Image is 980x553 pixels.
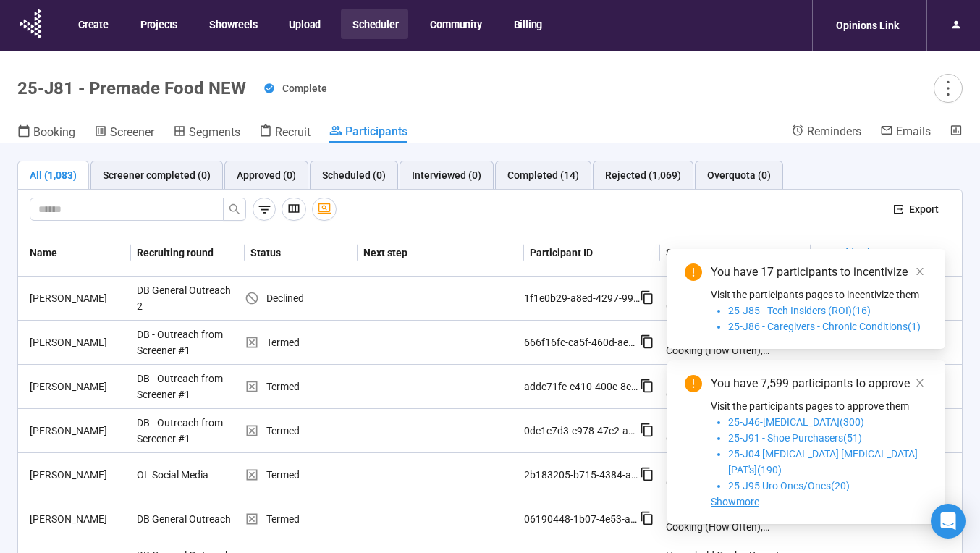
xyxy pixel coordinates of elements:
[896,124,931,138] span: Emails
[728,448,918,476] span: 25-J04 [MEDICAL_DATA] [MEDICAL_DATA] [PAT's](190)
[685,375,702,392] span: exclamation-circle
[915,266,925,276] span: close
[24,423,131,439] div: [PERSON_NAME]
[412,167,481,183] div: Interviewed (0)
[131,365,240,408] div: DB - Outreach from Screener #1
[524,467,640,483] div: 2b183205-b715-4384-a298-9718d6763468
[33,125,75,139] span: Booking
[345,124,407,138] span: Participants
[131,276,240,320] div: DB General Outreach 2
[245,379,358,394] div: Termed
[173,124,240,143] a: Segments
[277,9,331,39] button: Upload
[827,12,908,39] div: Opinions Link
[237,167,296,183] div: Approved (0)
[711,496,759,507] span: Showmore
[131,229,244,276] th: Recruiting round
[909,201,939,217] span: Export
[502,9,553,39] button: Billing
[711,398,928,414] p: Visit the participants pages to approve them
[728,305,871,316] span: 25-J85 - Tech Insiders (ROI)(16)
[245,511,358,527] div: Termed
[131,409,240,452] div: DB - Outreach from Screener #1
[666,326,799,358] div: Household Cooks, Parents, Cooking (How Often), Bouillon Users, Rice/Pasta Users, English Speaking
[259,124,311,143] a: Recruit
[245,229,358,276] th: Status
[131,321,240,364] div: DB - Outreach from Screener #1
[915,378,925,388] span: close
[880,124,931,141] a: Emails
[524,229,660,276] th: Participant ID
[711,263,928,281] div: You have 17 participants to incentivize
[666,503,799,535] div: Household Cooks, Parents, Cooking (How Often), Bouillon Users, Rice/Pasta Users, English Speaking
[524,290,640,306] div: 1f1e0b29-a8ed-4297-9904-8efb37c0cd93
[67,9,119,39] button: Create
[828,245,895,261] span: + Add columns
[24,379,131,394] div: [PERSON_NAME]
[807,124,861,138] span: Reminders
[707,167,771,183] div: Overquota (0)
[30,167,77,183] div: All (1,083)
[685,263,702,281] span: exclamation-circle
[245,290,358,306] div: Declined
[728,432,862,444] span: 25-J91 - Shoe Purchasers(51)
[666,415,799,447] div: Household Cooks, Parents, Cooking (How Often), Bouillon Users, Rice/Pasta Users, English Speaking
[131,505,240,533] div: DB General Outreach
[24,511,131,527] div: [PERSON_NAME]
[129,9,187,39] button: Projects
[524,423,640,439] div: 0dc1c7d3-c978-47c2-a255-71ab3373b506
[131,461,240,489] div: OL Social Media
[938,78,958,98] span: more
[103,167,211,183] div: Screener completed (0)
[18,229,131,276] th: Name
[245,334,358,350] div: Termed
[934,74,963,103] button: more
[711,375,928,392] div: You have 7,599 participants to approve
[524,334,640,350] div: 666f16fc-ca5f-460d-ae68-8f1926766407
[358,229,524,276] th: Next step
[605,167,681,183] div: Rejected (1,069)
[728,321,921,332] span: 25-J86 - Caregivers - Chronic Conditions(1)
[816,241,907,264] button: + Add columns
[341,9,408,39] button: Scheduler
[24,334,131,350] div: [PERSON_NAME]
[229,203,240,215] span: search
[418,9,491,39] button: Community
[245,467,358,483] div: Termed
[329,124,407,143] a: Participants
[882,198,950,221] button: exportExport
[524,511,640,527] div: 06190448-1b07-4e53-a7a8-453a87f9568b
[17,78,246,98] h1: 25-J81 - Premade Food NEW
[282,83,327,94] span: Complete
[94,124,154,143] a: Screener
[24,467,131,483] div: [PERSON_NAME]
[728,416,864,428] span: 25-J46-[MEDICAL_DATA](300)
[17,124,75,143] a: Booking
[110,125,154,139] span: Screener
[666,282,799,314] div: Household Cooks, Parents, Cooking (How Often), Rice/Pasta Users, English Speaking
[198,9,267,39] button: Showreels
[728,480,850,491] span: 25-J95 Uro Oncs/Oncs(20)
[322,167,386,183] div: Scheduled (0)
[223,198,246,221] button: search
[931,504,966,539] div: Open Intercom Messenger
[666,371,799,402] div: Household Cooks, Parents, Cooking (How Often), Bouillon Users, Rice/Pasta Users, English Speaking
[660,229,811,276] th: Segments
[791,124,861,141] a: Reminders
[189,125,240,139] span: Segments
[24,290,131,306] div: [PERSON_NAME]
[245,423,358,439] div: Termed
[507,167,579,183] div: Completed (14)
[275,125,311,139] span: Recruit
[893,204,903,214] span: export
[524,379,640,394] div: addc71fc-c410-400c-8c71-50f6428f742d
[711,287,928,303] p: Visit the participants pages to incentivize them
[666,459,799,491] div: Household Cooks, Parents, Cooking (How Often), Bouillon Users, Rice/Pasta Users, English Speaking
